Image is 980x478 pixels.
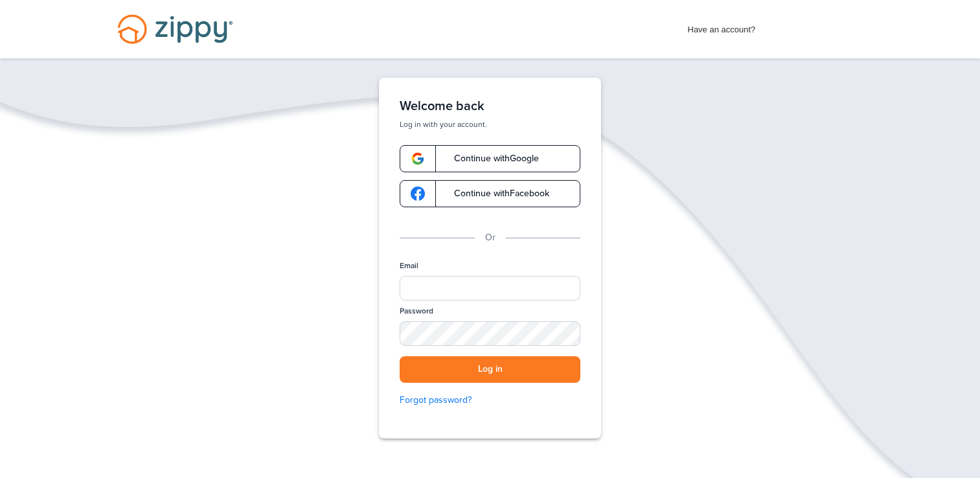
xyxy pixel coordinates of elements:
[441,189,549,198] span: Continue with Facebook
[688,16,756,37] span: Have an account?
[400,145,580,172] a: google-logoContinue withGoogle
[411,152,425,166] img: google-logo
[400,180,580,207] a: google-logoContinue withFacebook
[400,321,580,346] input: Password
[400,119,580,130] p: Log in with your account.
[485,231,496,245] p: Or
[400,260,418,271] label: Email
[400,276,580,301] input: Email
[400,98,580,114] h1: Welcome back
[411,187,425,201] img: google-logo
[441,154,539,163] span: Continue with Google
[400,306,433,317] label: Password
[400,356,580,383] button: Log in
[400,393,580,407] a: Forgot password?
